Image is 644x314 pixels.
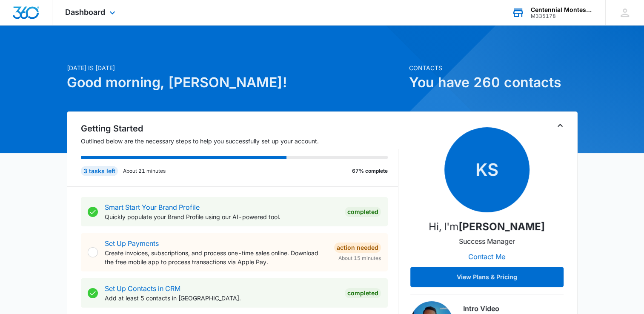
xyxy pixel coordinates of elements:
[65,8,105,17] span: Dashboard
[463,303,564,314] h3: Intro Video
[334,243,381,253] div: Action Needed
[555,120,565,131] button: Toggle Collapse
[81,166,118,176] div: 3 tasks left
[458,220,545,233] strong: [PERSON_NAME]
[81,137,398,146] p: Outlined below are the necessary steps to help you successfully set up your account.
[105,284,180,293] a: Set Up Contacts in CRM
[410,267,564,287] button: View Plans & Pricing
[345,288,381,298] div: Completed
[345,207,381,217] div: Completed
[67,63,404,72] p: [DATE] is [DATE]
[105,203,200,211] a: Smart Start Your Brand Profile
[81,122,398,135] h2: Getting Started
[531,6,593,13] div: account name
[105,294,338,303] p: Add at least 5 contacts in [GEOGRAPHIC_DATA].
[444,127,530,212] span: KS
[531,13,593,19] div: account id
[460,246,514,267] button: Contact Me
[105,248,327,266] p: Create invoices, subscriptions, and process one-time sales online. Download the free mobile app t...
[105,212,338,221] p: Quickly populate your Brand Profile using our AI-powered tool.
[338,254,381,262] span: About 15 minutes
[123,167,166,175] p: About 21 minutes
[409,63,578,72] p: Contacts
[429,219,545,234] p: Hi, I'm
[409,72,578,93] h1: You have 260 contacts
[105,239,159,248] a: Set Up Payments
[352,167,388,175] p: 67% complete
[459,236,515,246] p: Success Manager
[67,72,404,93] h1: Good morning, [PERSON_NAME]!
